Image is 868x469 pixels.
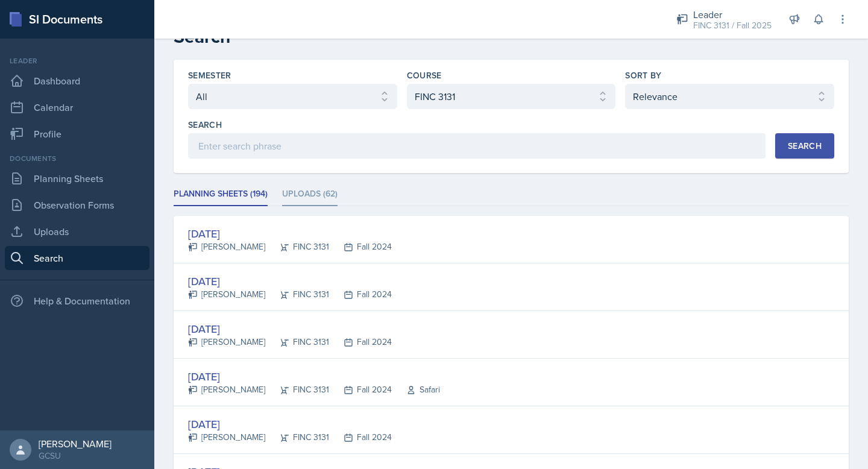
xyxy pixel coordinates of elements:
label: Sort By [625,69,661,81]
div: [DATE] [188,225,392,242]
li: Planning Sheets (194) [174,183,268,206]
div: FINC 3131 [265,383,329,396]
label: Semester [188,69,231,81]
a: Observation Forms [5,193,149,217]
div: [PERSON_NAME] [188,241,265,253]
a: Search [5,246,149,270]
div: FINC 3131 [265,431,329,444]
div: [DATE] [188,273,392,289]
div: Help & Documentation [5,289,149,313]
div: FINC 3131 [265,336,329,348]
div: Leader [693,7,772,22]
div: [DATE] [188,416,392,432]
div: [PERSON_NAME] [188,383,265,396]
div: GCSU [39,450,112,462]
a: Calendar [5,95,149,119]
div: [DATE] [188,321,392,337]
label: Course [407,69,442,81]
div: Fall 2024 [329,336,392,348]
div: Safari [392,383,440,396]
div: [PERSON_NAME] [188,288,265,301]
div: FINC 3131 [265,241,329,253]
div: FINC 3131 [265,288,329,301]
div: Leader [5,55,149,66]
div: Fall 2024 [329,288,392,301]
input: Enter search phrase [188,133,766,159]
a: Profile [5,122,149,146]
a: Planning Sheets [5,166,149,190]
a: Uploads [5,219,149,244]
a: Dashboard [5,69,149,93]
div: [PERSON_NAME] [188,336,265,348]
div: Fall 2024 [329,241,392,253]
div: Search [788,141,822,151]
h2: Search [174,26,849,48]
div: Fall 2024 [329,431,392,444]
div: [PERSON_NAME] [188,431,265,444]
li: Uploads (62) [282,183,338,206]
div: Documents [5,153,149,164]
div: [PERSON_NAME] [39,438,112,450]
div: Fall 2024 [329,383,392,396]
div: [DATE] [188,368,440,385]
label: Search [188,119,222,131]
div: FINC 3131 / Fall 2025 [693,19,772,32]
button: Search [775,133,834,159]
